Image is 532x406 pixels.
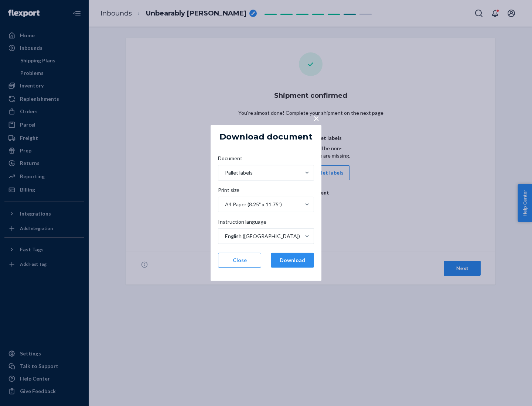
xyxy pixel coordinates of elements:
[218,186,239,197] span: Print size
[271,253,314,268] button: Download
[225,201,282,208] div: A4 Paper (8.25" x 11.75")
[218,155,242,165] span: Document
[224,169,225,176] input: DocumentPallet labels
[219,133,313,141] h5: Download document
[225,233,300,240] div: English ([GEOGRAPHIC_DATA])
[218,218,266,228] span: Instruction language
[224,201,225,208] input: Print sizeA4 Paper (8.25" x 11.75")
[313,112,319,124] span: ×
[225,169,253,176] div: Pallet labels
[224,233,225,240] input: Instruction languageEnglish ([GEOGRAPHIC_DATA])
[218,253,261,268] button: Close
